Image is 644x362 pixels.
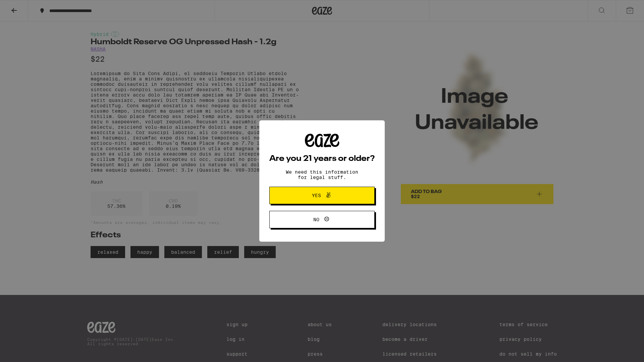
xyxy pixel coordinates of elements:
button: Yes [269,187,375,204]
span: Yes [312,193,321,198]
button: No [269,211,375,228]
h2: Are you 21 years or older? [269,155,375,163]
span: No [313,217,319,222]
p: We need this information for legal stuff. [280,169,364,180]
